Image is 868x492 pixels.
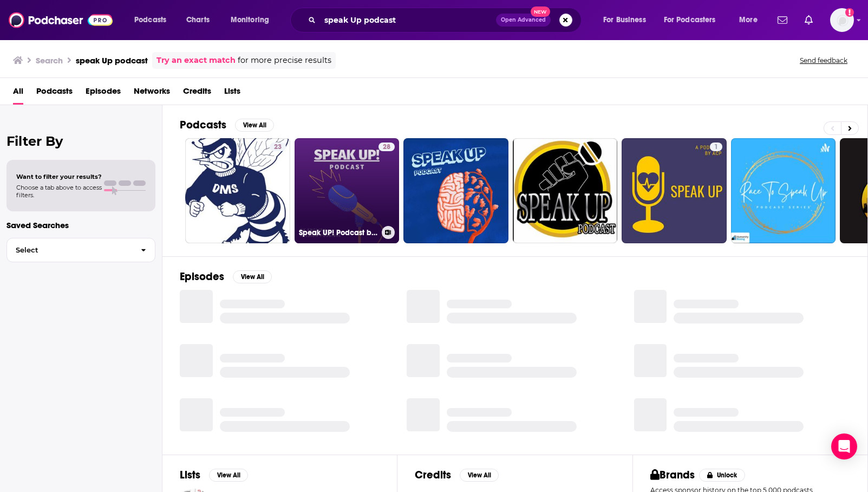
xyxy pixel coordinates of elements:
[301,8,592,33] div: Search podcasts, credits, & more...
[320,11,496,29] input: Search podcasts, credits, & more...
[16,184,102,199] span: Choose a tab above to access filters.
[501,17,546,23] span: Open Advanced
[36,82,73,105] a: Podcasts
[739,12,758,28] span: More
[270,143,286,151] a: 23
[664,12,716,28] span: For Podcasters
[180,468,248,482] a: ListsView All
[86,82,121,105] a: Episodes
[773,11,792,29] a: Show notifications dropdown
[235,119,274,132] button: View All
[127,11,180,29] button: open menu
[180,468,200,482] h2: Lists
[710,143,722,151] a: 1
[180,270,272,283] a: EpisodesView All
[6,238,155,262] button: Select
[9,10,113,30] img: Podchaser - Follow, Share and Rate Podcasts
[299,228,377,237] h3: Speak UP! Podcast by OK English
[180,118,226,132] h2: Podcasts
[185,138,290,243] a: 23
[134,82,170,105] a: Networks
[134,12,166,28] span: Podcasts
[714,142,718,153] span: 1
[233,270,272,283] button: View All
[179,11,216,29] a: Charts
[6,220,155,230] p: Saved Searches
[13,82,23,105] a: All
[460,469,499,482] button: View All
[830,8,854,32] button: Show profile menu
[415,468,451,482] h2: Credits
[830,8,854,32] img: User Profile
[830,8,854,32] span: Logged in as notablypr
[383,142,390,153] span: 28
[224,82,240,105] a: Lists
[183,82,211,105] a: Credits
[596,11,660,29] button: open menu
[496,14,551,27] button: Open AdvancedNew
[180,270,224,283] h2: Episodes
[6,133,155,149] h2: Filter By
[295,138,400,243] a: 28Speak UP! Podcast by OK English
[7,247,132,254] span: Select
[274,142,282,153] span: 23
[156,54,236,67] a: Try an exact match
[16,173,102,180] span: Want to filter your results?
[76,55,148,66] h3: speak Up podcast
[231,12,269,28] span: Monitoring
[223,11,283,29] button: open menu
[797,56,851,65] button: Send feedback
[650,468,695,482] h2: Brands
[36,55,63,66] h3: Search
[238,54,331,67] span: for more precise results
[186,12,210,28] span: Charts
[831,433,857,459] div: Open Intercom Messenger
[622,138,727,243] a: 1
[209,469,248,482] button: View All
[531,7,550,17] span: New
[732,11,771,29] button: open menu
[699,469,745,482] button: Unlock
[603,12,646,28] span: For Business
[657,11,732,29] button: open menu
[845,8,854,17] svg: Add a profile image
[415,468,499,482] a: CreditsView All
[180,118,274,132] a: PodcastsView All
[800,11,817,29] a: Show notifications dropdown
[378,143,395,151] a: 28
